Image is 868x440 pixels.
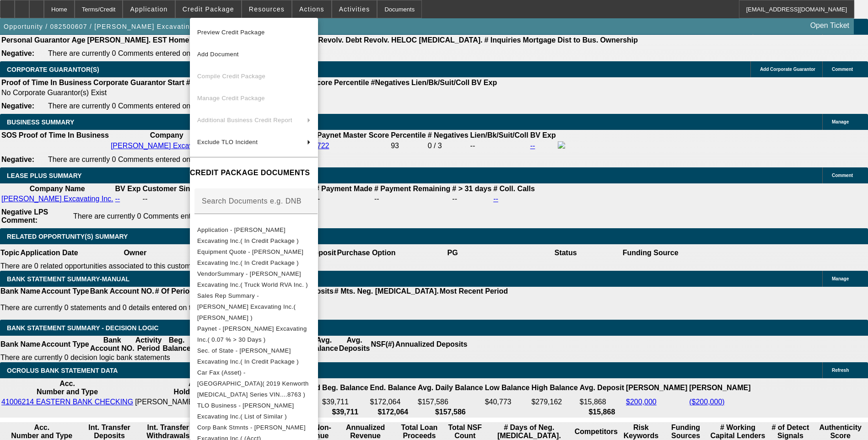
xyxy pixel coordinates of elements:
[197,325,307,343] span: Paynet - [PERSON_NAME] Excavating Inc.( 0.07 % > 30 Days )
[190,167,318,178] h4: CREDIT PACKAGE DOCUMENTS
[197,248,303,266] span: Equipment Quote - [PERSON_NAME] Excavating Inc.( In Credit Package )
[197,292,296,321] span: Sales Rep Summary - [PERSON_NAME] Excavating Inc.( [PERSON_NAME] )
[197,402,294,420] span: TLO Business - [PERSON_NAME] Excavating Inc.( List of Similar )
[197,29,265,36] span: Preview Credit Package
[190,290,318,323] button: Sales Rep Summary - Rodenhiser Excavating Inc.( Rahlfs, Thomas )
[190,400,318,422] button: TLO Business - Rodenhiser Excavating Inc.( List of Similar )
[197,139,258,145] span: Exclude TLO Incident
[197,347,299,365] span: Sec. of State - [PERSON_NAME] Excavating Inc.( In Credit Package )
[190,225,318,247] button: Application - Rodenhiser Excavating Inc.( In Credit Package )
[190,247,318,268] button: Equipment Quote - Rodenhiser Excavating Inc.( In Credit Package )
[197,270,308,288] span: VendorSummary - [PERSON_NAME] Excavating Inc.( Truck World RVA Inc. )
[190,323,318,345] button: Paynet - Rodenhiser Excavating Inc.( 0.07 % > 30 Days )
[190,367,318,400] button: Car Fax (Asset) - Kenworth( 2019 Kenworth T3 Series VIN....8763 )
[202,197,302,205] mat-label: Search Documents e.g. DNB
[197,51,239,58] span: Add Document
[190,345,318,367] button: Sec. of State - Rodenhiser Excavating Inc.( In Credit Package )
[197,226,299,244] span: Application - [PERSON_NAME] Excavating Inc.( In Credit Package )
[190,268,318,290] button: VendorSummary - Rodenhiser Excavating Inc.( Truck World RVA Inc. )
[197,369,309,398] span: Car Fax (Asset) - [GEOGRAPHIC_DATA]( 2019 Kenworth [MEDICAL_DATA] Series VIN....8763 )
